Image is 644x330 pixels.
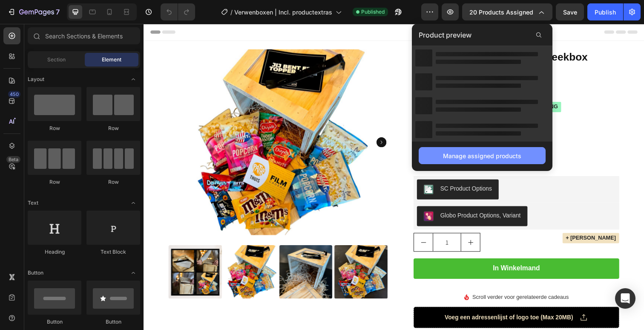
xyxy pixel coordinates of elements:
[126,266,140,280] span: Toggle open
[276,95,384,101] i: Van bioscoopgevoel. Tot huiskamercomfort.
[276,45,295,54] pre: merk
[308,295,439,305] div: Voeg een adressenlijst of logo toe (Max 20MB)
[303,191,385,200] div: Globo Product Options, Variant
[356,246,405,255] div: In Winkelmand
[295,214,324,232] input: quantity
[3,3,63,20] button: 7
[86,248,140,256] div: Text Block
[303,164,356,173] div: SC Product Options
[326,276,333,283] img: Alt Image
[286,164,296,174] img: CP2Uwo_GuYIDEAE=.png
[276,113,341,124] legend: Variant: Cadeaubox
[276,214,295,232] button: decrement
[469,8,533,17] span: 20 products assigned
[276,240,486,261] button: In Winkelmand
[428,214,486,224] pre: + [PERSON_NAME]
[238,116,248,126] button: Carousel Next Arrow
[443,151,521,160] div: Manage assigned products
[279,159,362,179] button: SC Product Options
[286,191,296,202] img: CNmi6eePj4UDEAE=.png
[144,24,644,330] iframe: Design area
[419,147,546,164] button: Manage assigned products
[595,8,616,17] div: Publish
[28,199,38,207] span: Text
[279,186,392,207] button: Globo Product Options, Variant
[102,56,121,64] span: Element
[161,3,195,20] div: Undo/Redo
[86,124,140,132] div: Row
[302,43,316,54] h2: KADO
[556,3,584,20] button: Save
[563,9,577,16] span: Save
[28,75,44,83] span: Layout
[6,156,20,163] div: Beta
[126,196,140,210] span: Toggle open
[28,27,140,44] input: Search Sections & Elements
[56,7,60,17] p: 7
[28,178,81,186] div: Row
[324,214,343,232] button: increment
[8,91,20,98] div: 450
[462,3,552,20] button: 20 products assigned
[47,56,66,64] span: Section
[230,8,233,17] span: /
[28,269,43,277] span: Button
[276,78,307,93] div: €59,99
[314,83,354,88] p: No compare price
[28,248,81,256] div: Heading
[615,288,635,309] div: Open Intercom Messenger
[419,30,471,40] span: Product preview
[283,136,314,142] span: Cadeaubox
[361,8,385,16] span: Published
[234,8,332,17] span: Verwenboxen | Incl. productextras
[28,124,81,132] div: Row
[361,80,426,90] pre: gratis verzending
[319,58,367,67] p: Over 1.343 reviews
[587,3,623,20] button: Publish
[86,178,140,186] div: Row
[28,318,81,326] div: Button
[126,72,140,86] span: Toggle open
[276,26,486,42] h1: Pathe Thuis Filmpakket - Breekbox
[86,318,140,326] div: Button
[336,275,434,284] p: Scroll verder voor gerelateerde cadeaus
